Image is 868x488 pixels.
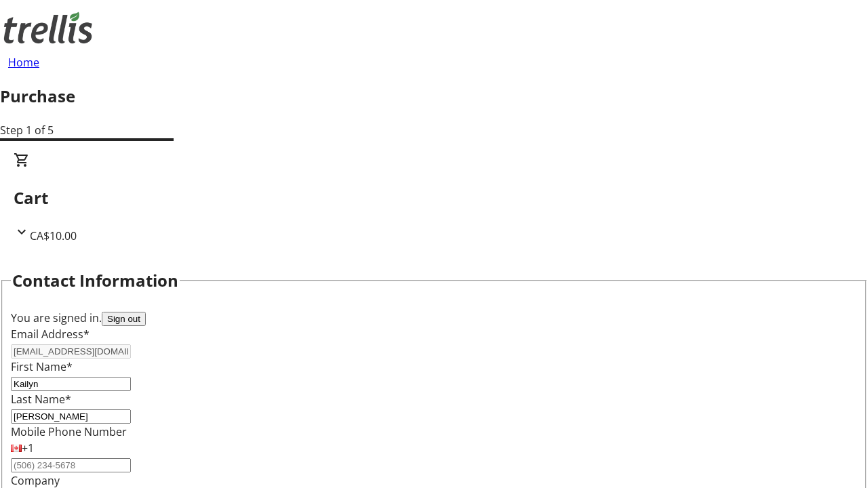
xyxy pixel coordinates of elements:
label: Last Name* [11,392,71,407]
h2: Contact Information [12,268,178,293]
label: First Name* [11,359,73,374]
span: CA$10.00 [30,228,77,243]
label: Email Address* [11,327,90,342]
label: Company [11,473,60,488]
h2: Cart [14,186,854,210]
div: CartCA$10.00 [14,152,854,244]
div: You are signed in. [11,310,857,326]
input: (506) 234-5678 [11,458,131,472]
button: Sign out [102,312,146,326]
label: Mobile Phone Number [11,424,127,439]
